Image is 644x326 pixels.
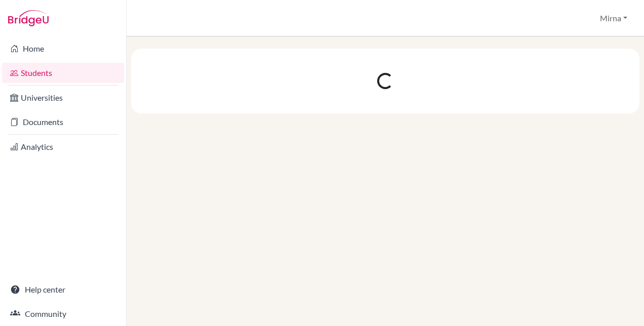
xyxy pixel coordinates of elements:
[2,63,124,83] a: Students
[8,10,49,26] img: Bridge-U
[2,137,124,157] a: Analytics
[2,38,124,59] a: Home
[2,304,124,324] a: Community
[595,9,632,28] button: Mirna
[2,88,124,108] a: Universities
[2,112,124,132] a: Documents
[2,279,124,300] a: Help center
